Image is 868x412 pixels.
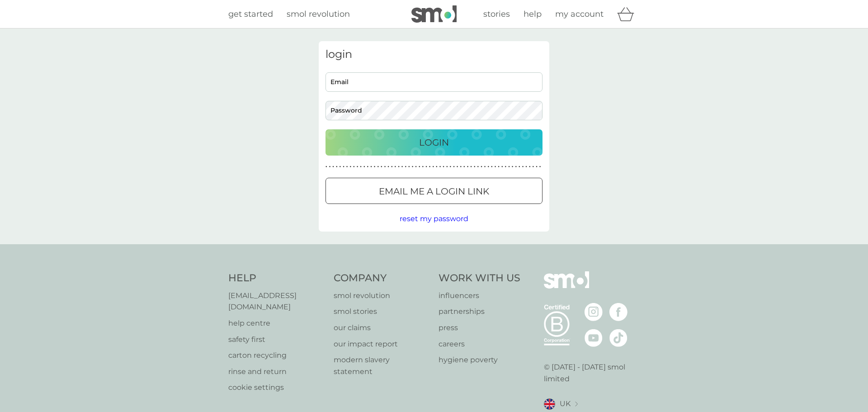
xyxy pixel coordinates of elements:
[439,338,520,350] a: careers
[519,165,520,169] p: ●
[360,165,362,169] p: ●
[325,129,542,156] button: Login
[425,165,427,169] p: ●
[400,214,468,223] span: reset my password
[529,165,531,169] p: ●
[544,271,589,302] img: smol
[329,165,331,169] p: ●
[325,178,542,204] button: Email me a login link
[422,165,424,169] p: ●
[505,165,507,169] p: ●
[334,354,430,377] a: modern slavery statement
[436,165,438,169] p: ●
[463,165,465,169] p: ●
[400,213,468,225] button: reset my password
[575,402,578,407] img: select a new location
[334,306,430,317] a: smol stories
[346,165,348,169] p: ●
[228,8,273,21] a: get started
[491,165,493,169] p: ●
[450,165,452,169] p: ●
[453,165,455,169] p: ●
[228,334,325,346] a: safety first
[340,165,341,169] p: ●
[477,165,479,169] p: ●
[487,165,489,169] p: ●
[555,8,604,21] a: my account
[228,366,325,378] a: rinse and return
[332,165,334,169] p: ●
[334,322,430,334] a: our claims
[429,165,431,169] p: ●
[228,382,325,393] p: cookie settings
[617,5,640,23] div: basket
[391,165,393,169] p: ●
[481,165,482,169] p: ●
[228,317,325,329] a: help centre
[443,165,444,169] p: ●
[460,165,462,169] p: ●
[228,350,325,361] a: carton recycling
[498,165,500,169] p: ●
[539,165,541,169] p: ●
[325,48,542,61] h3: login
[585,329,603,347] img: visit the smol Youtube page
[374,165,376,169] p: ●
[228,290,325,313] p: [EMAIL_ADDRESS][DOMAIN_NAME]
[470,165,472,169] p: ●
[439,271,520,285] h4: Work With Us
[349,165,351,169] p: ●
[439,354,520,366] a: hygiene poverty
[483,8,510,21] a: stories
[336,165,338,169] p: ●
[495,165,496,169] p: ●
[439,322,520,334] a: press
[228,9,273,19] span: get started
[439,306,520,317] a: partnerships
[377,165,379,169] p: ●
[370,165,372,169] p: ●
[334,338,430,350] p: our impact report
[555,9,604,19] span: my account
[398,165,400,169] p: ●
[353,165,355,169] p: ●
[287,8,350,21] a: smol revolution
[408,165,410,169] p: ●
[439,290,520,302] a: influencers
[484,165,486,169] p: ●
[560,398,571,410] span: UK
[228,271,325,285] h4: Help
[524,9,542,19] span: help
[524,8,542,21] a: help
[334,271,430,285] h4: Company
[536,165,538,169] p: ●
[395,165,396,169] p: ●
[544,398,555,410] img: UK flag
[474,165,476,169] p: ●
[387,165,389,169] p: ●
[411,5,457,23] img: smol
[544,361,640,384] p: © [DATE] - [DATE] smol limited
[363,165,365,169] p: ●
[483,9,510,19] span: stories
[384,165,386,169] p: ●
[401,165,403,169] p: ●
[525,165,527,169] p: ●
[343,165,344,169] p: ●
[446,165,448,169] p: ●
[334,290,430,302] a: smol revolution
[381,165,382,169] p: ●
[287,9,350,19] span: smol revolution
[357,165,359,169] p: ●
[415,165,417,169] p: ●
[533,165,534,169] p: ●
